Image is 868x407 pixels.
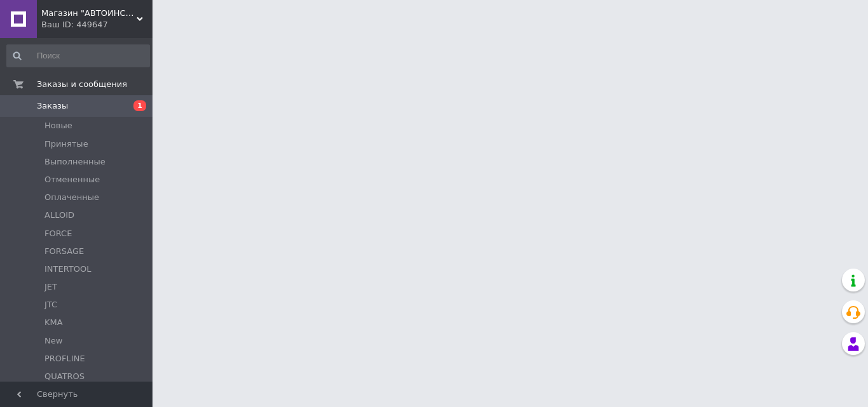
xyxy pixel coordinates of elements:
[37,79,127,90] span: Заказы и сообщения
[44,120,72,131] span: Новые
[44,353,85,364] span: PROFLINE
[44,156,105,168] span: Выполненные
[44,317,63,328] span: KMA
[44,246,84,257] span: FORSAGE
[44,192,99,203] span: Оплаченные
[44,138,88,150] span: Принятые
[133,100,146,111] span: 1
[44,281,57,293] span: JET
[41,19,153,30] div: Ваш ID: 449647
[41,8,137,19] span: Магазин "АВТОИНСТРУМЕНТ"
[44,371,85,382] span: QUATROS
[44,264,91,275] span: INTERTOOL
[44,228,72,239] span: FORCE
[6,44,150,67] input: Поиск
[44,174,100,185] span: Отмененные
[44,335,62,347] span: New
[44,299,57,310] span: JTC
[44,210,74,221] span: ALLOID
[37,100,68,112] span: Заказы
